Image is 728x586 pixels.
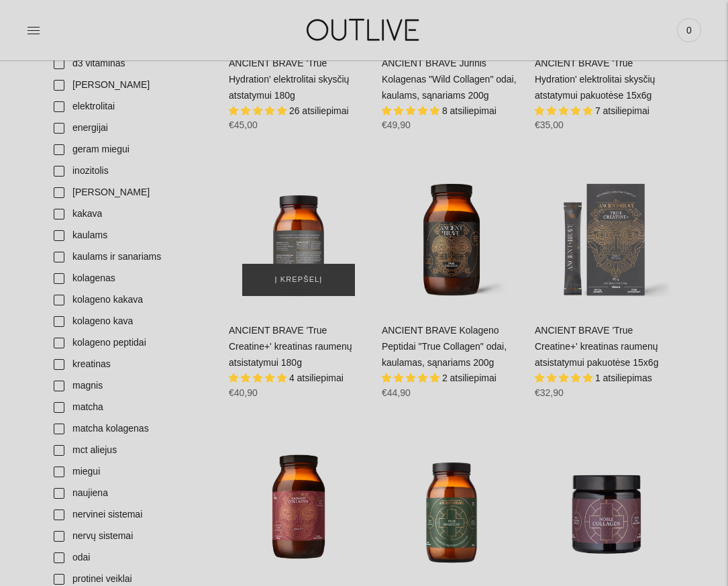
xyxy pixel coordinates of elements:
[382,325,507,368] a: ANCIENT BRAVE Kolageno Peptidai "True Collagen" odai, kaulamas, sąnariams 200g
[382,387,411,398] span: €44,90
[382,373,442,383] span: 5.00 stars
[280,7,448,53] img: OUTLIVE
[46,96,215,117] a: elektrolitai
[46,203,215,225] a: kakava
[229,325,352,368] a: ANCIENT BRAVE 'True Creatine+' kreatinas raumenų atsistatymui 180g
[46,397,215,418] a: matcha
[680,21,698,40] span: 0
[46,182,215,203] a: [PERSON_NAME]
[46,332,215,354] a: kolageno peptidai
[46,504,215,526] a: nervinei sistemai
[289,373,344,383] span: 4 atsiliepimai
[242,264,355,296] button: Į krepšelį
[46,483,215,504] a: naujiena
[46,440,215,461] a: mct aliejus
[535,437,674,577] a: ANCIENT BRAVE NOBLE 2 tipo kolagenas su bosvelija 30 kaps.
[229,437,368,577] a: ANCIENT BRAVE Veganiškas Kolagenas grožiui
[46,375,215,397] a: magnis
[382,105,442,116] span: 4.88 stars
[275,273,323,287] span: Į krepšelį
[46,418,215,440] a: matcha kolagenas
[46,246,215,268] a: kaulams ir sanariams
[535,325,658,368] a: ANCIENT BRAVE 'True Creatine+' kreatinas raumenų atsistatymui pakuotėse 15x6g
[46,268,215,289] a: kolagenas
[677,15,701,45] a: 0
[382,437,521,577] a: ANCIENT BRAVE True Nightcap atsipalaidavimui prieš miegą 180g
[46,461,215,483] a: miegui
[229,373,289,383] span: 5.00 stars
[289,105,349,116] span: 26 atsiliepimai
[535,105,595,116] span: 5.00 stars
[46,117,215,139] a: energijai
[382,58,517,101] a: ANCIENT BRAVE Jūrinis Kolagenas "Wild Collagen" odai, kaulams, sąnariams 200g
[535,373,595,383] span: 5.00 stars
[229,170,368,309] a: ANCIENT BRAVE 'True Creatine+' kreatinas raumenų atsistatymui 180g
[46,354,215,375] a: kreatinas
[46,311,215,332] a: kolageno kava
[46,75,215,96] a: [PERSON_NAME]
[535,119,564,130] span: €35,00
[229,119,258,130] span: €45,00
[46,53,215,75] a: d3 vitaminas
[595,105,649,116] span: 7 atsiliepimai
[442,373,497,383] span: 2 atsiliepimai
[535,170,674,309] a: ANCIENT BRAVE 'True Creatine+' kreatinas raumenų atsistatymui pakuotėse 15x6g
[382,170,521,309] a: ANCIENT BRAVE Kolageno Peptidai
[535,58,655,101] a: ANCIENT BRAVE 'True Hydration' elektrolitai skysčių atstatymui pakuotėse 15x6g
[442,105,497,116] span: 8 atsiliepimai
[46,160,215,182] a: inozitolis
[46,225,215,246] a: kaulams
[229,105,289,116] span: 4.88 stars
[535,387,564,398] span: €32,90
[46,526,215,547] a: nervų sistemai
[46,139,215,160] a: geram miegui
[46,289,215,311] a: kolageno kakava
[229,58,349,101] a: ANCIENT BRAVE 'True Hydration' elektrolitai skysčių atstatymui 180g
[382,119,411,130] span: €49,90
[46,547,215,569] a: odai
[229,387,258,398] span: €40,90
[595,373,652,383] span: 1 atsiliepimas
